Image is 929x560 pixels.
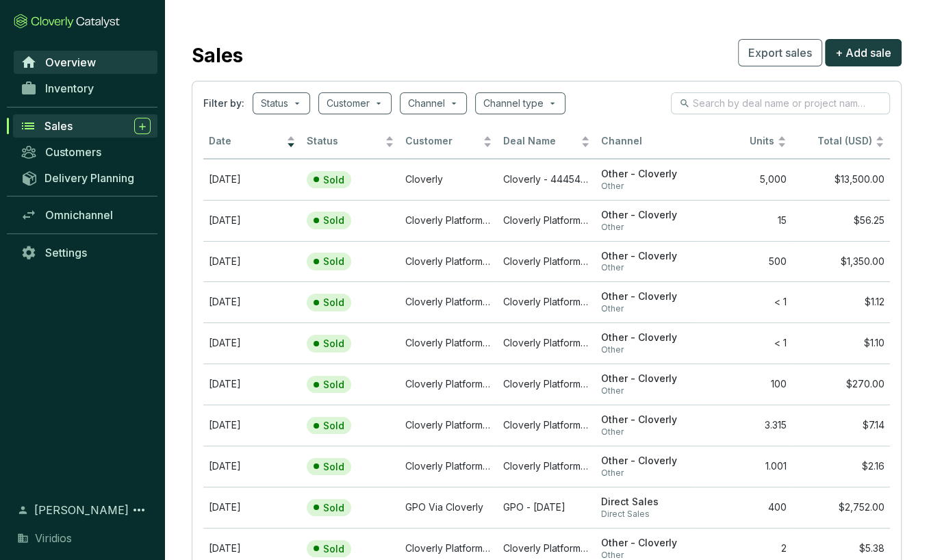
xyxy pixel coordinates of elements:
[323,296,344,309] p: Sold
[601,455,688,468] span: Other - Cloverly
[693,487,791,528] td: 400
[400,487,498,528] td: GPO Via Cloverly
[323,214,344,227] p: Sold
[192,41,243,70] h2: Sales
[14,166,157,189] a: Delivery Planning
[307,135,381,148] span: Status
[601,413,688,427] span: Other - Cloverly
[323,338,344,350] p: Sold
[400,200,498,241] td: Cloverly Platform Buyer
[203,364,301,405] td: Jun 08 2025
[699,135,774,148] span: Units
[601,427,688,437] span: Other
[792,241,890,282] td: $1,350.00
[400,281,498,322] td: Cloverly Platform Buyer
[14,140,157,164] a: Customers
[693,446,791,487] td: 1.001
[203,241,301,282] td: Jul 31 2025
[792,364,890,405] td: $270.00
[35,530,72,546] span: Viridios
[405,135,480,148] span: Customer
[203,159,301,200] td: Sep 24 2025
[498,125,596,159] th: Deal Name
[817,135,872,147] span: Total (USD)
[601,290,688,303] span: Other - Cloverly
[601,262,688,273] span: Other
[498,281,596,322] td: Cloverly Platform Rimba Raya V2018 Jun 16
[323,502,344,514] p: Sold
[34,502,129,518] span: [PERSON_NAME]
[209,135,283,148] span: Date
[503,135,578,148] span: Deal Name
[45,208,113,222] span: Omnichannel
[203,125,301,159] th: Date
[400,364,498,405] td: Cloverly Platform Buyer
[45,81,94,95] span: Inventory
[203,97,244,110] span: Filter by:
[748,44,812,61] span: Export sales
[601,250,688,263] span: Other - Cloverly
[792,200,890,241] td: $56.25
[498,241,596,282] td: Cloverly Platform SHP-eakos Aug 1
[825,39,902,66] button: + Add sale
[601,537,688,550] span: Other - Cloverly
[498,446,596,487] td: Cloverly Platform India Solar V2020 Jun 4
[400,241,498,282] td: Cloverly Platform Buyer
[601,344,688,355] span: Other
[323,379,344,391] p: Sold
[601,303,688,314] span: Other
[792,322,890,364] td: $1.10
[792,159,890,200] td: $13,500.00
[693,364,791,405] td: 100
[14,77,157,100] a: Inventory
[601,496,688,509] span: Direct Sales
[498,322,596,364] td: Cloverly Platform Rimba Raya V2018 Jun 13
[323,255,344,268] p: Sold
[601,331,688,344] span: Other - Cloverly
[601,181,688,192] span: Other
[601,468,688,479] span: Other
[738,39,822,66] button: Export sales
[792,281,890,322] td: $1.12
[693,241,791,282] td: 500
[45,55,96,69] span: Overview
[498,200,596,241] td: Cloverly Platform Mai Ndombe V2018 Sep 9
[693,281,791,322] td: < 1
[13,114,157,138] a: Sales
[498,487,596,528] td: GPO - June 2025
[498,364,596,405] td: Cloverly Platform SHP-eakos Jun 9
[498,159,596,200] td: Cloverly - 44454032012
[693,96,869,111] input: Search by deal name or project name...
[792,405,890,446] td: $7.14
[323,461,344,473] p: Sold
[203,446,301,487] td: Jun 03 2025
[693,200,791,241] td: 15
[693,125,791,159] th: Units
[14,241,157,264] a: Settings
[400,446,498,487] td: Cloverly Platform Buyer
[203,322,301,364] td: Jun 12 2025
[323,543,344,555] p: Sold
[203,200,301,241] td: Sep 08 2025
[400,125,498,159] th: Customer
[400,322,498,364] td: Cloverly Platform Buyer
[601,168,688,181] span: Other - Cloverly
[835,44,891,61] span: + Add sale
[400,405,498,446] td: Cloverly Platform Buyer
[44,119,73,133] span: Sales
[601,209,688,222] span: Other - Cloverly
[693,159,791,200] td: 5,000
[693,405,791,446] td: 3.315
[14,51,157,74] a: Overview
[601,222,688,233] span: Other
[45,145,101,159] span: Customers
[44,171,134,185] span: Delivery Planning
[792,487,890,528] td: $2,752.00
[792,446,890,487] td: $2.16
[693,322,791,364] td: < 1
[203,281,301,322] td: Jun 15 2025
[203,405,301,446] td: Jun 05 2025
[601,372,688,385] span: Other - Cloverly
[498,405,596,446] td: Cloverly Platform India Solar V2020 Jun 6
[301,125,399,159] th: Status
